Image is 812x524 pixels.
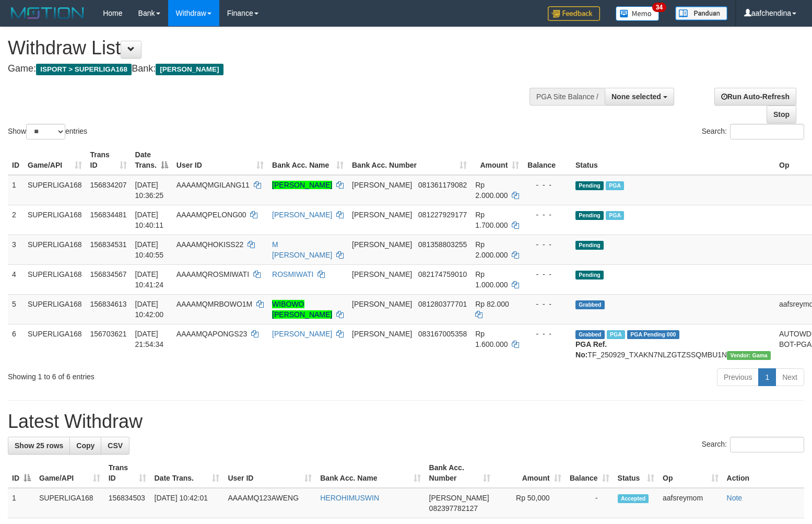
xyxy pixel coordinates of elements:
[108,441,123,450] span: CSV
[575,300,605,309] span: Grabbed
[8,145,23,175] th: ID
[320,494,379,502] a: HEROHIMUSWIN
[758,368,776,386] a: 1
[156,64,223,75] span: [PERSON_NAME]
[272,300,332,319] a: WIBOWO [PERSON_NAME]
[527,299,567,309] div: - - -
[8,38,531,59] h1: Withdraw List
[23,175,86,205] td: SUPERLIGA168
[8,175,23,205] td: 1
[8,124,87,139] label: Show entries
[8,264,23,294] td: 4
[575,340,607,359] b: PGA Ref. No:
[523,145,571,175] th: Balance
[272,270,313,278] a: ROSMIWATI
[611,92,661,101] span: None selected
[767,106,796,123] a: Stop
[176,181,250,189] span: AAAAMQMGILANG11
[730,124,804,139] input: Search:
[575,271,604,280] span: Pending
[702,437,804,452] label: Search:
[727,351,771,360] span: Vendor URL: https://trx31.1velocity.biz
[627,330,679,339] span: PGA Pending
[8,5,87,21] img: MOTION_logo.png
[548,6,600,21] img: Feedback.jpg
[23,324,86,364] td: SUPERLIGA168
[675,6,727,20] img: panduan.png
[475,181,508,200] span: Rp 2.000.000
[176,330,247,338] span: AAAAMQAPONGS23
[727,494,743,502] a: Note
[352,270,412,278] span: [PERSON_NAME]
[658,458,722,488] th: Op: activate to sort column ascending
[26,124,65,139] select: Showentries
[35,488,104,518] td: SUPERLIGA168
[23,294,86,324] td: SUPERLIGA168
[527,269,567,280] div: - - -
[607,330,625,339] span: Marked by aafchhiseyha
[529,88,605,106] div: PGA Site Balance /
[418,240,467,249] span: Copy 081358803255 to clipboard
[8,64,531,74] h4: Game: Bank:
[425,458,495,488] th: Bank Acc. Number: activate to sort column ascending
[272,181,332,189] a: [PERSON_NAME]
[702,124,804,139] label: Search:
[150,488,224,518] td: [DATE] 10:42:01
[223,458,316,488] th: User ID: activate to sort column ascending
[418,181,467,189] span: Copy 081361179082 to clipboard
[8,324,23,364] td: 6
[8,205,23,235] td: 2
[8,235,23,264] td: 3
[135,211,164,229] span: [DATE] 10:40:11
[268,145,348,175] th: Bank Acc. Name: activate to sort column ascending
[471,145,523,175] th: Amount: activate to sort column ascending
[495,488,565,518] td: Rp 50,000
[606,181,624,190] span: Marked by aafheankoy
[571,145,775,175] th: Status
[135,300,164,319] span: [DATE] 10:42:00
[23,145,86,175] th: Game/API: activate to sort column ascending
[605,88,674,106] button: None selected
[135,240,164,259] span: [DATE] 10:40:55
[527,239,567,250] div: - - -
[352,211,412,219] span: [PERSON_NAME]
[90,270,127,278] span: 156834567
[272,240,332,259] a: M [PERSON_NAME]
[527,329,567,339] div: - - -
[8,488,35,518] td: 1
[104,458,150,488] th: Trans ID: activate to sort column ascending
[475,300,509,308] span: Rp 82.000
[575,211,604,220] span: Pending
[717,368,759,386] a: Previous
[418,270,467,278] span: Copy 082174759010 to clipboard
[352,300,412,308] span: [PERSON_NAME]
[429,494,489,502] span: [PERSON_NAME]
[566,458,614,488] th: Balance: activate to sort column ascending
[348,145,471,175] th: Bank Acc. Number: activate to sort column ascending
[606,211,624,220] span: Marked by aafheankoy
[23,235,86,264] td: SUPERLIGA168
[475,270,508,289] span: Rp 1.000.000
[618,494,649,503] span: Accepted
[575,241,604,250] span: Pending
[101,437,130,455] a: CSV
[475,211,508,229] span: Rp 1.700.000
[176,300,252,308] span: AAAAMQMRBOWO1M
[418,330,467,338] span: Copy 083167005358 to clipboard
[8,437,70,455] a: Show 25 rows
[223,488,316,518] td: AAAAMQ123AWENG
[35,458,104,488] th: Game/API: activate to sort column ascending
[135,270,164,289] span: [DATE] 10:41:24
[69,437,101,455] a: Copy
[352,330,412,338] span: [PERSON_NAME]
[90,300,127,308] span: 156834613
[131,145,172,175] th: Date Trans.: activate to sort column descending
[730,437,804,452] input: Search:
[90,211,127,219] span: 156834481
[475,330,508,348] span: Rp 1.600.000
[723,458,804,488] th: Action
[90,240,127,249] span: 156834531
[23,205,86,235] td: SUPERLIGA168
[86,145,131,175] th: Trans ID: activate to sort column ascending
[176,270,249,278] span: AAAAMQROSMIWATI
